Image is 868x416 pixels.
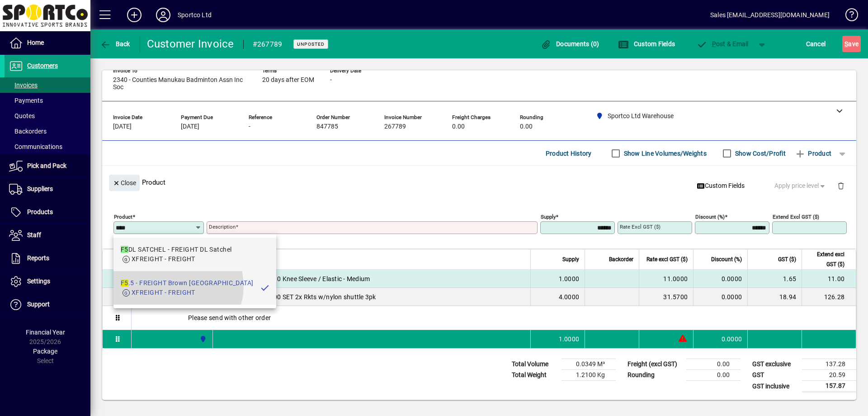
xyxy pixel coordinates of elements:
div: AM3000SET [137,292,173,301]
app-page-header-button: Back [90,36,140,52]
span: 0.00 [452,123,465,130]
span: 267789 [384,123,406,130]
td: 11.00 [802,270,856,288]
app-page-header-button: Close [107,178,142,186]
span: Payments [9,97,43,104]
span: [PERSON_NAME] 510 Knee Sleeve / Elastic - Medium [218,274,370,283]
span: Rate excl GST ($) [646,254,688,264]
td: 1.2100 Kg [561,370,616,381]
div: 31.5700 [645,292,688,301]
span: Cancel [806,37,826,51]
span: Supply [562,254,579,264]
td: 0.00 [686,370,741,381]
span: Item [137,254,148,264]
span: Description [218,254,246,264]
span: Discount (%) [711,254,742,264]
span: 1.0000 [559,274,580,283]
span: Quotes [9,112,35,120]
span: Close [113,176,136,191]
div: Please send with other order [132,306,856,330]
span: Reports [27,254,49,262]
button: Post & Email [692,36,753,52]
span: Documents (0) [541,40,599,48]
span: Invoices [9,81,38,89]
button: Apply price level [771,178,830,194]
span: - [330,77,332,84]
span: Product History [546,146,592,161]
span: Suppliers [27,185,53,192]
span: Package [33,348,57,355]
span: 0.00 [520,123,533,130]
button: Back [98,36,132,52]
span: [DATE] [181,123,199,130]
span: P [712,40,716,48]
span: ost & Email [696,40,749,48]
td: 0.0349 M³ [561,359,616,370]
span: Sportco Ltd Warehouse [181,274,191,284]
span: Communications [9,143,62,150]
span: Apply price level [774,181,827,191]
div: 510R-M [137,274,160,283]
td: 0.0000 [693,270,747,288]
td: 137.28 [802,359,856,370]
span: Support [27,301,50,308]
span: 25-Ashaway AM3000 SET 2x Rkts w/nylon shuttle 3pk [218,292,376,301]
span: Back [100,40,130,48]
a: Staff [5,224,90,247]
td: GST exclusive [748,359,802,370]
span: Backorders [9,128,47,135]
span: Pick and Pack [27,162,66,169]
a: Invoices [5,77,90,93]
button: Documents (0) [538,36,602,52]
button: Cancel [804,36,828,52]
a: Payments [5,93,90,108]
button: Save [842,36,861,52]
div: Sportco Ltd [178,8,212,22]
span: Settings [27,277,50,285]
td: 157.87 [802,381,856,392]
span: Extend excl GST ($) [807,249,844,269]
mat-label: Description [209,224,236,230]
span: GST ($) [778,254,796,264]
td: Rounding [623,370,686,381]
a: Products [5,201,90,224]
span: 4.0000 [559,292,580,301]
td: GST [748,370,802,381]
button: Custom Fields [616,36,677,52]
a: Backorders [5,124,90,139]
td: 0.0000 [693,288,747,306]
td: Total Volume [507,359,561,370]
span: Home [27,39,44,46]
label: Show Line Volumes/Weights [622,149,707,158]
span: Sportco Ltd Warehouse [197,334,208,344]
td: 126.28 [802,288,856,306]
span: Financial Year [26,329,65,336]
span: 20 days after EOM [262,77,314,84]
span: Customers [27,62,58,69]
span: 1.0000 [559,335,580,344]
mat-label: Product [114,214,132,220]
span: Sportco Ltd Warehouse [181,292,191,302]
span: Products [27,208,53,215]
a: Home [5,32,90,54]
mat-label: Rate excl GST ($) [620,224,660,230]
a: Settings [5,270,90,293]
button: Product History [542,145,595,162]
a: Suppliers [5,178,90,201]
span: Unposted [297,41,325,47]
button: Add [120,7,149,23]
label: Show Cost/Profit [733,149,786,158]
span: 847785 [316,123,338,130]
div: #267789 [253,37,283,52]
button: Close [109,175,140,191]
td: Freight (excl GST) [623,359,686,370]
div: Product [102,166,856,199]
div: 11.0000 [645,274,688,283]
span: [DATE] [113,123,132,130]
td: 0.00 [686,359,741,370]
td: 20.59 [802,370,856,381]
app-page-header-button: Delete [830,182,852,190]
a: Support [5,293,90,316]
a: Knowledge Base [839,2,857,31]
button: Delete [830,175,852,196]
